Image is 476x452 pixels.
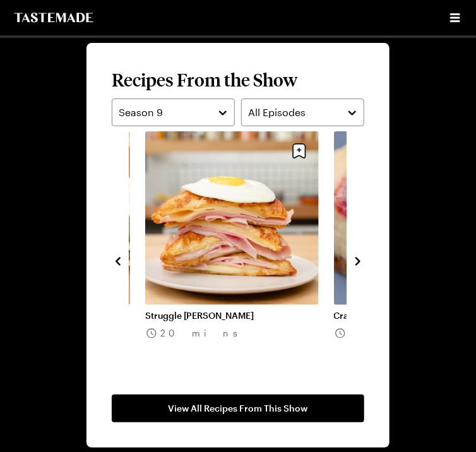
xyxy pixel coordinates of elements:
[112,395,364,422] a: View All Recipes From This Show
[145,310,319,321] a: Struggle [PERSON_NAME]
[119,105,163,120] span: Season 9
[352,253,364,268] button: navigate to next item
[145,131,334,390] div: 4 / 8
[241,98,364,126] button: All Episodes
[248,105,306,120] span: All Episodes
[447,9,463,26] button: Open menu
[169,402,308,415] span: View All Recipes From This Show
[112,253,124,268] button: navigate to previous item
[287,139,311,163] button: Save recipe
[13,13,95,23] a: To Tastemade Home Page
[112,98,235,126] button: Season 9
[112,68,364,91] h2: Recipes From the Show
